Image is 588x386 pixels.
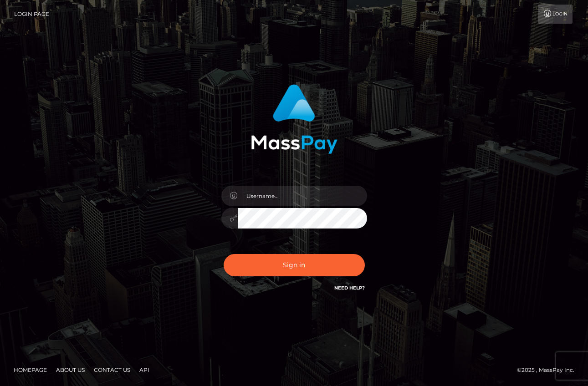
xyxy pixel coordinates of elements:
a: Login [538,5,573,24]
a: Login Page [14,5,49,24]
input: Username... [238,186,367,206]
div: © 2025 , MassPay Inc. [517,365,581,375]
img: MassPay Login [251,84,337,154]
button: Sign in [224,254,365,276]
a: API [136,363,153,377]
a: About Us [52,363,88,377]
a: Homepage [10,363,51,377]
a: Need Help? [334,285,365,291]
a: Contact Us [90,363,134,377]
